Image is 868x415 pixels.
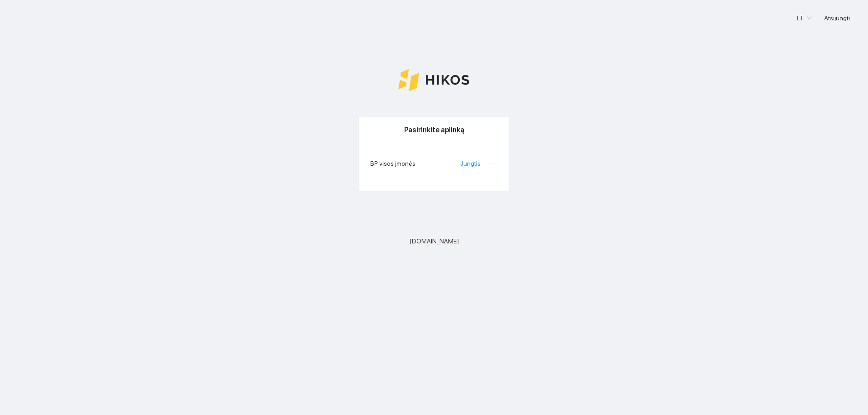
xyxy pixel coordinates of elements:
[824,13,850,23] span: Atsijungti
[460,160,481,167] a: Jungtis
[410,236,459,246] span: [DOMAIN_NAME]
[488,160,494,167] span: ellipsis
[370,153,498,174] li: BP visos įmonės
[370,117,498,143] div: Pasirinkite aplinką
[817,11,857,25] button: Atsijungti
[797,11,811,25] span: LT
